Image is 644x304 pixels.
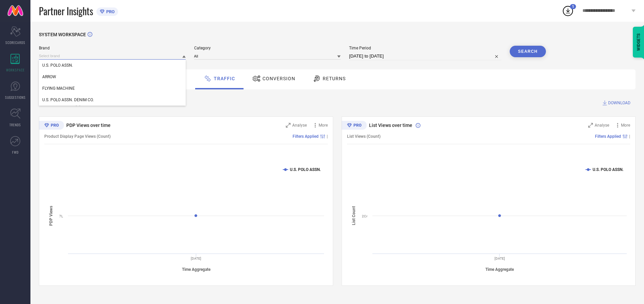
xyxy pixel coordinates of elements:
[595,123,609,128] span: Analyse
[362,214,368,218] text: 2Cr
[595,134,621,139] span: Filters Applied
[562,5,574,17] div: Open download list
[5,40,25,45] span: SCORECARDS
[262,76,295,81] span: Conversion
[349,46,501,50] span: Time Period
[59,214,63,218] text: 7L
[194,46,341,50] span: Category
[292,123,307,128] span: Analyse
[214,76,235,81] span: Traffic
[9,122,21,127] span: TRENDS
[290,167,321,172] text: U.S. POLO ASSN.
[66,123,111,128] span: PDP Views over time
[323,76,346,81] span: Returns
[105,9,115,14] span: PRO
[39,71,186,83] div: ARROW
[510,46,546,57] button: Search
[42,63,73,68] span: U.S. POLO ASSN.
[39,83,186,94] div: FLYING MACHINE
[42,97,94,102] span: U.S. POLO ASSN. DENIM CO.
[39,32,86,37] span: SYSTEM WORKSPACE
[49,205,53,225] tspan: PDP Views
[369,123,412,128] span: List Views over time
[293,134,319,139] span: Filters Applied
[39,94,186,106] div: U.S. POLO ASSN. DENIM CO.
[485,267,514,272] tspan: Time Aggregate
[319,123,328,128] span: More
[182,267,211,272] tspan: Time Aggregate
[191,257,201,260] text: [DATE]
[39,4,93,18] span: Partner Insights
[42,86,75,91] span: FLYING MACHINE
[608,100,630,106] span: DOWNLOAD
[327,134,328,139] span: |
[593,167,623,172] text: U.S. POLO ASSN.
[494,257,505,260] text: [DATE]
[588,123,593,128] svg: Zoom
[629,134,630,139] span: |
[6,67,25,72] span: WORKSPACE
[351,206,356,225] tspan: List Count
[5,95,26,100] span: SUGGESTIONS
[44,134,111,139] span: Product Display Page Views (Count)
[39,46,186,50] span: Brand
[286,123,291,128] svg: Zoom
[572,4,574,9] span: 1
[39,60,186,71] div: U.S. POLO ASSN.
[621,123,630,128] span: More
[39,121,64,131] div: Premium
[42,74,56,79] span: ARROW
[342,121,367,131] div: Premium
[12,150,19,155] span: FWD
[347,134,381,139] span: List Views (Count)
[349,52,501,60] input: Select time period
[39,52,186,60] input: Select brand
